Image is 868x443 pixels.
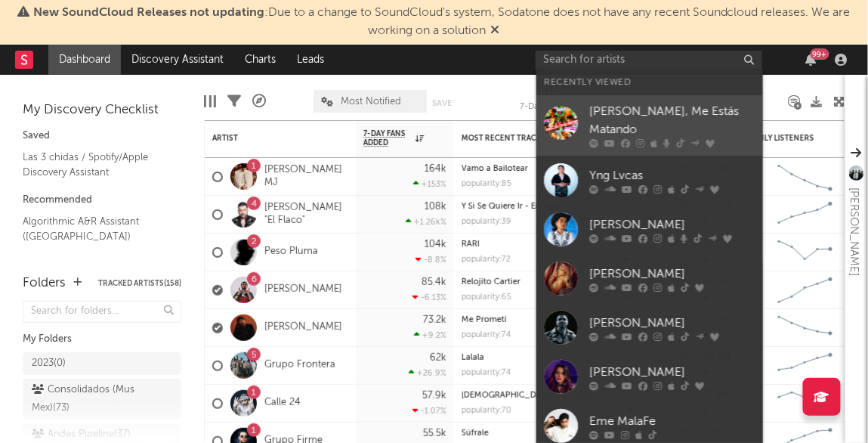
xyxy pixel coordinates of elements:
[462,407,511,415] div: popularity: 70
[462,331,511,339] div: popularity: 74
[409,368,446,378] div: +26.9 %
[771,196,839,234] svg: Chart title
[425,164,446,174] div: 164k
[462,392,598,400] div: DIOS TESTIGO
[771,309,839,347] svg: Chart title
[462,278,598,287] div: Relojito Cartier
[536,254,763,303] a: [PERSON_NAME]
[491,25,500,37] span: Dismiss
[264,397,301,410] a: Calle 24
[341,97,401,107] span: Most Notified
[536,51,762,70] input: Search for artists
[23,274,66,293] div: Folders
[406,217,446,227] div: +1.26k %
[589,167,755,185] div: Yng Lvcas
[414,330,446,340] div: +9.2 %
[413,179,446,189] div: +153 %
[264,164,348,190] a: [PERSON_NAME] MJ
[264,283,342,296] a: [PERSON_NAME]
[536,95,763,156] a: [PERSON_NAME], Me Estás Matando
[23,127,181,145] div: Saved
[806,54,817,66] button: 99+
[363,129,412,147] span: 7-Day Fans Added
[462,165,598,173] div: Vamo a Bailotear
[462,240,480,249] a: RARI
[462,256,511,264] div: popularity: 72
[212,134,326,143] div: Artist
[412,406,446,416] div: -1.07 %
[520,98,581,116] div: 7-Day Fans Added (7-Day Fans Added)
[286,45,335,75] a: Leads
[23,101,181,119] div: My Discovery Checklist
[23,191,181,209] div: Recommended
[589,216,755,234] div: [PERSON_NAME]
[589,103,755,139] div: [PERSON_NAME], Me Estás Matando
[32,355,66,373] div: 2023 ( 0 )
[32,381,138,417] div: Consolidados (Mus Mex) ( 73 )
[33,7,851,37] span: : Due to a change to SoundCloud's system, Sodatone does not have any recent Soundcloud releases. ...
[432,99,452,107] button: Save
[462,316,507,324] a: Me Prometí
[462,354,598,362] div: Lalala
[536,205,763,254] a: [PERSON_NAME]
[252,82,266,120] div: A&R Pipeline
[462,293,511,302] div: popularity: 65
[771,234,839,271] svg: Chart title
[462,429,598,438] div: Súfrale
[23,330,181,349] div: My Folders
[264,246,318,259] a: Peso Pluma
[589,364,755,382] div: [PERSON_NAME]
[415,255,446,265] div: -8.8 %
[589,265,755,283] div: [PERSON_NAME]
[425,202,446,212] div: 108k
[811,48,829,60] div: 99 +
[264,359,335,372] a: Grupo Frontera
[771,347,839,385] svg: Chart title
[23,352,181,375] a: 2023(0)
[462,278,520,287] a: Relojito Cartier
[589,314,755,333] div: [PERSON_NAME]
[462,429,489,438] a: Súfrale
[422,391,446,401] div: 57.9k
[423,315,446,325] div: 73.2k
[462,240,598,249] div: RARI
[462,180,511,188] div: popularity: 85
[462,354,484,362] a: Lalala
[536,352,763,401] a: [PERSON_NAME]
[48,45,121,75] a: Dashboard
[771,158,839,196] svg: Chart title
[23,149,166,180] a: Las 3 chidas / Spotify/Apple Discovery Assistant
[520,82,581,120] div: 7-Day Fans Added (7-Day Fans Added)
[23,301,181,323] input: Search for folders...
[425,240,446,249] div: 104k
[462,203,561,211] a: Y Si Se Quiere Ir - En Vivo
[423,429,446,438] div: 55.5k
[422,277,446,287] div: 85.4k
[227,82,241,120] div: Filters
[544,73,755,91] div: Recently Viewed
[462,203,598,211] div: Y Si Se Quiere Ir - En Vivo
[23,379,181,420] a: Consolidados (Mus Mex)(73)
[771,385,839,423] svg: Chart title
[264,321,342,334] a: [PERSON_NAME]
[462,369,511,377] div: popularity: 74
[536,303,763,352] a: [PERSON_NAME]
[33,7,264,19] span: New SoundCloud Releases not updating
[23,213,166,244] a: Algorithmic A&R Assistant ([GEOGRAPHIC_DATA])
[430,353,446,363] div: 62k
[462,218,511,226] div: popularity: 39
[412,293,446,302] div: -6.13 %
[589,413,755,431] div: Eme MalaFe
[462,316,598,324] div: Me Prometí
[121,45,234,75] a: Discovery Assistant
[98,280,181,287] button: Tracked Artists(158)
[845,187,863,276] div: [PERSON_NAME]
[204,82,216,120] div: Edit Columns
[771,271,839,309] svg: Chart title
[536,156,763,205] a: Yng Lvcas
[462,165,528,173] a: Vamo a Bailotear
[462,392,592,400] a: [DEMOGRAPHIC_DATA] TESTIGO
[234,45,286,75] a: Charts
[264,202,348,228] a: [PERSON_NAME] "El Flaco"
[462,134,575,143] div: Most Recent Track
